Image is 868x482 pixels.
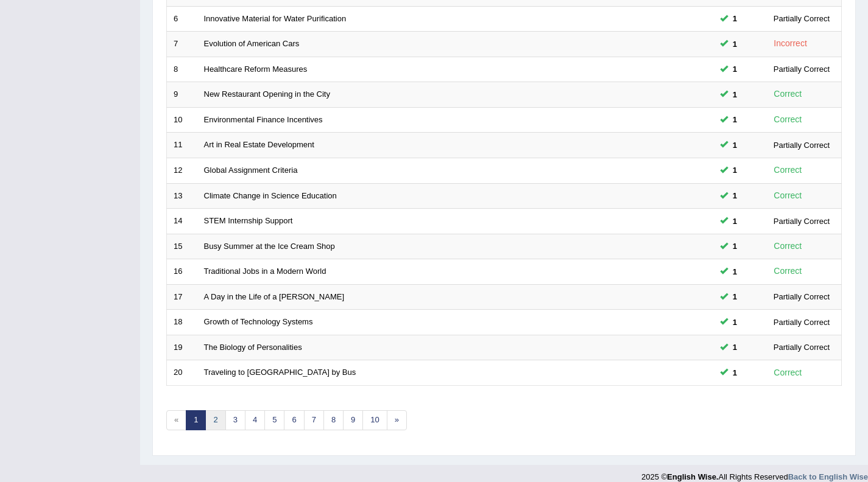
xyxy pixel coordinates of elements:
[323,410,344,430] a: 8
[167,310,197,335] td: 18
[167,107,197,133] td: 10
[284,410,304,430] a: 6
[769,290,834,303] div: Partially Correct
[204,191,337,200] a: Climate Change in Science Education
[769,264,807,278] div: Correct
[204,89,330,99] a: New Restaurant Opening in the City
[204,242,335,251] a: Busy Summer at the Ice Cream Shop
[167,284,197,310] td: 17
[167,360,197,386] td: 20
[167,259,197,285] td: 16
[167,133,197,158] td: 11
[769,113,807,127] div: Correct
[769,163,807,177] div: Correct
[769,239,807,253] div: Correct
[204,14,347,23] a: Innovative Material for Water Purification
[728,12,742,25] span: You can still take this question
[204,317,313,326] a: Growth of Technology Systems
[788,472,868,481] a: Back to English Wise
[167,57,197,82] td: 8
[769,63,834,75] div: Partially Correct
[728,341,742,354] span: You can still take this question
[343,410,363,430] a: 9
[167,209,197,234] td: 14
[167,183,197,209] td: 13
[264,410,284,430] a: 5
[387,410,407,430] a: »
[167,234,197,259] td: 15
[204,216,293,225] a: STEM Internship Support
[728,240,742,253] span: You can still take this question
[667,472,718,481] strong: English Wise.
[167,158,197,183] td: 12
[769,366,807,380] div: Correct
[167,82,197,108] td: 9
[304,410,324,430] a: 7
[728,316,742,329] span: You can still take this question
[225,410,245,430] a: 3
[728,265,742,278] span: You can still take this question
[769,189,807,203] div: Correct
[728,88,742,101] span: You can still take this question
[204,140,314,149] a: Art in Real Estate Development
[769,341,834,354] div: Partially Correct
[728,366,742,379] span: You can still take this question
[204,343,302,352] a: The Biology of Personalities
[769,12,834,25] div: Partially Correct
[769,215,834,228] div: Partially Correct
[204,115,323,124] a: Environmental Finance Incentives
[167,32,197,57] td: 7
[728,63,742,75] span: You can still take this question
[769,139,834,152] div: Partially Correct
[186,410,206,430] a: 1
[728,113,742,126] span: You can still take this question
[728,215,742,228] span: You can still take this question
[245,410,265,430] a: 4
[204,368,356,377] a: Traveling to [GEOGRAPHIC_DATA] by Bus
[728,139,742,152] span: You can still take this question
[728,189,742,202] span: You can still take this question
[204,166,298,175] a: Global Assignment Criteria
[769,316,834,329] div: Partially Correct
[166,410,186,430] span: «
[728,164,742,176] span: You can still take this question
[167,335,197,360] td: 19
[204,39,300,48] a: Evolution of American Cars
[204,267,326,276] a: Traditional Jobs in a Modern World
[769,37,812,51] div: Incorrect
[204,65,308,74] a: Healthcare Reform Measures
[204,292,345,301] a: A Day in the Life of a [PERSON_NAME]
[728,38,742,51] span: You can still take this question
[769,87,807,101] div: Correct
[362,410,387,430] a: 10
[167,6,197,32] td: 6
[728,290,742,303] span: You can still take this question
[205,410,225,430] a: 2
